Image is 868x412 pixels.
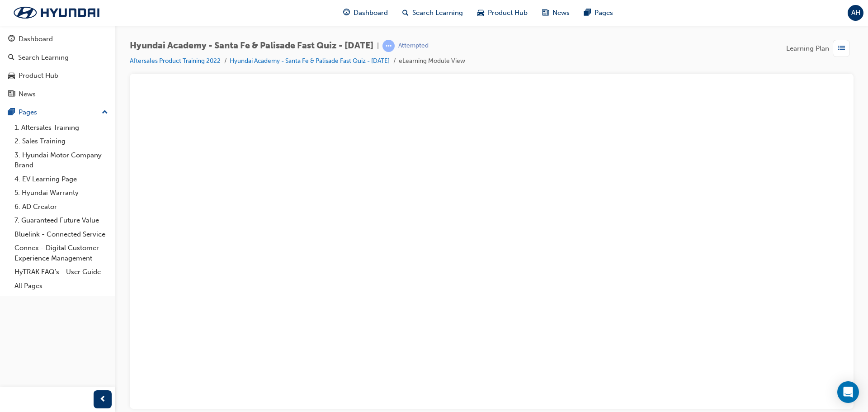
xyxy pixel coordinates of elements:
button: Pages [4,104,112,121]
span: News [552,8,570,18]
div: Pages [19,107,37,118]
a: Dashboard [4,31,112,47]
li: eLearning Module View [399,56,465,66]
button: Learning Plan [786,40,854,57]
div: Dashboard [19,34,53,44]
a: car-iconProduct Hub [470,4,535,22]
span: pages-icon [8,109,15,117]
span: guage-icon [343,7,350,19]
span: search-icon [402,7,409,19]
a: guage-iconDashboard [336,4,395,22]
button: DashboardSearch LearningProduct HubNews [4,29,112,104]
a: 3. Hyundai Motor Company Brand [11,148,112,172]
a: Product Hub [4,67,112,84]
a: HyTRAK FAQ's - User Guide [11,265,112,279]
span: Search Learning [412,8,463,18]
span: Dashboard [354,8,388,18]
a: news-iconNews [535,4,577,22]
a: Search Learning [4,49,112,66]
a: 5. Hyundai Warranty [11,186,112,200]
span: Learning Plan [786,43,829,54]
span: guage-icon [8,35,15,43]
span: news-icon [542,7,549,19]
span: car-icon [477,7,484,19]
div: Open Intercom Messenger [837,381,859,403]
a: All Pages [11,279,112,293]
a: 7. Guaranteed Future Value [11,213,112,227]
span: up-icon [102,107,108,118]
span: | [377,41,379,51]
a: 2. Sales Training [11,134,112,148]
a: Bluelink - Connected Service [11,227,112,242]
span: pages-icon [584,7,591,19]
span: Pages [594,8,613,18]
a: Connex - Digital Customer Experience Management [11,241,112,265]
span: learningRecordVerb_ATTEMPT-icon [382,40,395,52]
a: Hyundai Academy - Santa Fe & Palisade Fast Quiz - [DATE] [230,57,390,65]
div: News [19,89,36,99]
span: Product Hub [488,8,528,18]
div: Product Hub [19,71,58,81]
span: news-icon [8,90,15,99]
span: AH [851,8,860,18]
a: News [4,86,112,103]
a: 1. Aftersales Training [11,121,112,135]
a: 4. EV Learning Page [11,172,112,186]
span: Hyundai Academy - Santa Fe & Palisade Fast Quiz - [DATE] [130,41,373,51]
span: car-icon [8,72,15,80]
button: AH [848,5,863,21]
a: search-iconSearch Learning [395,4,470,22]
span: list-icon [838,43,845,54]
a: 6. AD Creator [11,200,112,214]
span: search-icon [8,54,14,62]
img: Trak [5,3,108,22]
div: Attempted [398,42,429,50]
span: prev-icon [99,394,106,405]
a: Aftersales Product Training 2022 [130,57,221,65]
div: Search Learning [18,52,69,63]
a: pages-iconPages [577,4,620,22]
